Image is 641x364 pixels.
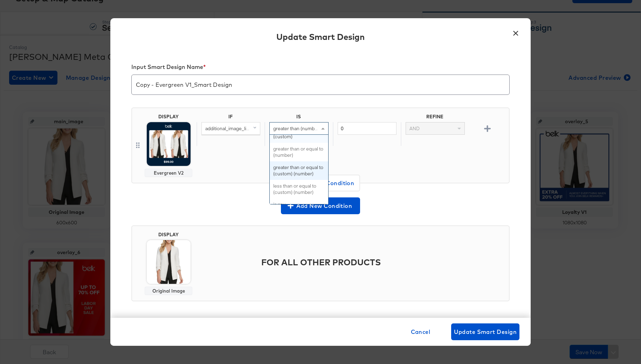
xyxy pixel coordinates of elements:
div: Input Smart Design Name [131,63,510,73]
div: less than or equal to (custom) (number) [270,180,328,198]
div: greater than or equal to (custom) (number) [270,161,328,180]
input: My smart design [132,72,509,92]
span: Add New Condition [284,201,357,211]
div: Update Smart Design [276,31,365,43]
button: Cancel [408,323,433,340]
button: Add New Condition [281,197,360,214]
span: Cancel [411,327,430,337]
span: Update Smart Design [454,327,517,337]
div: IF [197,114,264,122]
div: greater than or equal to (number) [270,143,328,161]
div: IS [264,114,332,122]
div: Original Image [148,288,189,294]
div: REFINE [401,114,469,122]
div: Evergreen V2 [148,170,189,176]
img: Belk [147,240,191,284]
span: additional_image_link (original) [205,125,271,132]
div: FOR ALL OTHER PRODUCTS [197,246,506,279]
span: greater than (number) (custom) [273,125,341,132]
button: × [509,25,522,38]
input: Enter value [338,122,397,135]
div: is any [270,198,328,211]
div: DISPLAY [158,114,179,119]
div: DISPLAY [158,232,179,237]
span: AND [409,125,420,132]
img: 7n70XDfKFqji90iUrweRTw.jpg [147,122,191,166]
button: Update Smart Design [451,323,519,340]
